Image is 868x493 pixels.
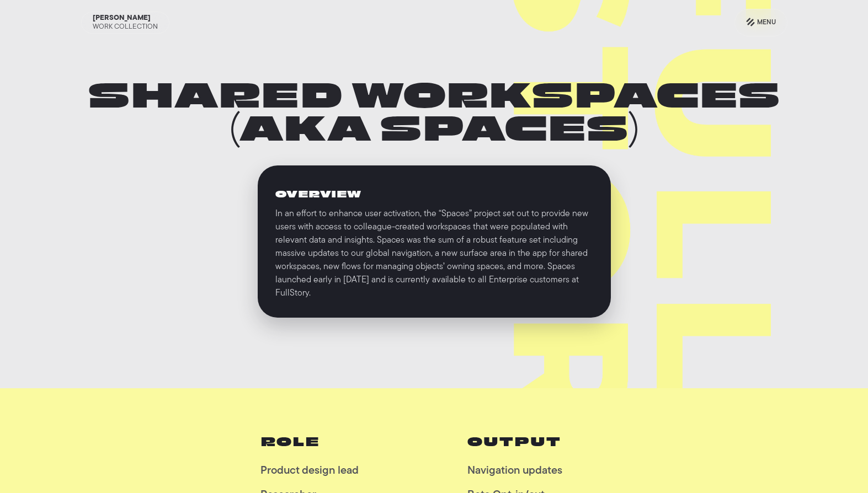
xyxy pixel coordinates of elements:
div: [PERSON_NAME] [93,14,151,23]
h4: Overview [275,189,593,202]
h3: Role [260,435,401,451]
p: Navigation updates [467,468,608,474]
a: [PERSON_NAME]Work Collection [81,12,169,34]
h1: Shared Workspaces (aka Spaces) [35,82,833,148]
a: Menu [734,9,787,36]
p: Product design lead [260,468,401,474]
div: In an effort to enhance user activation, the “Spaces” project set out to provide new users with a... [275,207,593,300]
div: Menu [757,16,776,29]
div: Work Collection [93,23,158,31]
h3: output [467,435,608,451]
